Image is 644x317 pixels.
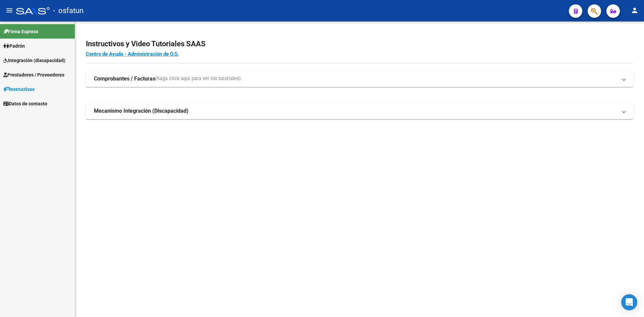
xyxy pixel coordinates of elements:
[3,42,25,50] span: Padrón
[94,75,155,83] strong: Comprobantes / Facturas
[3,100,47,107] span: Datos de contacto
[53,3,84,18] span: - osfatun
[94,107,189,115] strong: Mecanismo Integración (Discapacidad)
[86,51,179,57] a: Centro de Ayuda - Administración de O.S.
[3,86,35,93] span: Instructivos
[631,6,639,14] mat-icon: person
[3,57,65,64] span: Integración (discapacidad)
[621,294,637,310] div: Open Intercom Messenger
[86,103,633,119] mat-expansion-panel-header: Mecanismo Integración (Discapacidad)
[86,38,633,50] h2: Instructivos y Video Tutoriales SAAS
[3,28,38,35] span: Firma Express
[5,6,13,14] mat-icon: menu
[3,71,64,78] span: Prestadores / Proveedores
[155,75,241,83] span: (haga click aquí para ver los tutoriales)
[86,71,633,87] mat-expansion-panel-header: Comprobantes / Facturas(haga click aquí para ver los tutoriales)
